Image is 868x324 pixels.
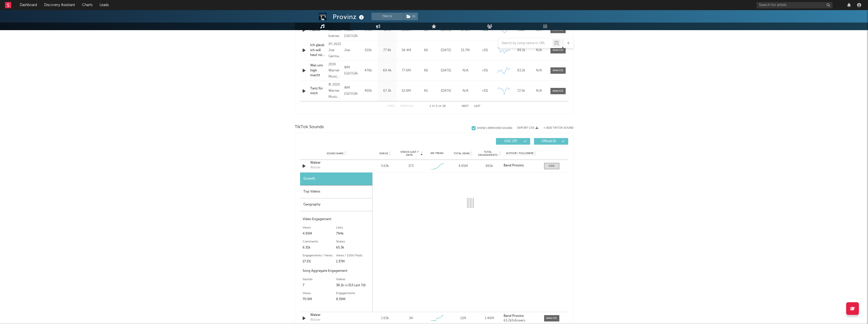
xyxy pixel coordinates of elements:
[425,151,449,155] div: 6M Trend
[476,48,493,53] div: <5%
[474,105,481,108] button: Last
[379,88,396,93] div: 67.3k
[379,48,396,53] div: 77.8k
[462,105,469,108] button: Next
[336,276,370,282] div: Videos
[499,41,552,45] input: Search by song name or URL
[417,88,435,93] div: 65
[457,88,474,93] div: N/A
[336,239,370,245] div: Shares
[303,296,336,302] div: 70.9M
[310,313,363,318] a: Walzer
[303,259,336,265] div: 17.5%
[333,13,365,21] div: Provinz
[372,13,403,20] button: Track
[336,225,370,231] div: Likes
[388,105,395,108] button: First
[403,13,418,20] button: (1)
[328,82,342,100] div: © 2020 Warner Music Group Germany Holding GmbH
[303,282,336,289] div: 7
[328,62,342,80] div: 2019 Warner Music Group Germany Holding GmbH / A Warner Music Group Company
[398,88,415,93] div: 52.8M
[310,317,321,322] div: Walzer
[514,68,529,73] div: 83.2k
[756,2,833,8] input: Search for artists
[399,150,420,157] span: Videos (last 7 days)
[295,124,324,130] span: TikTok Sounds
[303,268,370,274] div: Song Aggregate Engagement
[504,314,524,318] strong: Band Provinz
[403,13,418,20] span: ( 1 )
[476,88,493,93] div: <5%
[303,290,336,296] div: Views
[417,48,435,53] div: 66
[437,88,454,93] div: [DATE]
[310,63,326,78] a: Was uns high macht
[303,276,336,282] div: Sounds
[398,68,415,73] div: 77.6M
[360,68,377,73] div: 476k
[438,105,441,107] span: of
[457,68,474,73] div: N/A
[303,216,370,222] div: Video Engagement
[504,319,539,322] div: 63.2k followers
[303,225,336,231] div: Views
[336,253,370,259] div: Views / 1000 Posts
[360,48,377,53] div: 510k
[398,48,415,53] div: 56.4M
[379,68,396,73] div: 69.4k
[424,103,452,109] div: 1 5 59
[310,165,321,170] div: Walzer
[408,164,414,169] div: 373
[496,138,530,145] button: UGC(37)
[531,88,547,93] div: N/A
[477,164,501,169] div: 865k
[514,88,529,93] div: 72.5k
[336,290,370,296] div: Engagements
[310,86,326,96] a: Tanz für mich
[300,173,372,185] div: Growth
[344,65,357,77] div: WM [GEOGRAPHIC_DATA]
[373,316,397,321] div: 1.63k
[451,316,475,321] div: 11M
[538,127,574,129] button: + Add TikTok Sound
[303,253,336,259] div: Engagements / Views
[437,68,454,73] div: [DATE]
[310,43,326,58] a: Ich glaub ich will heut nicht mehr gehen
[477,150,498,157] span: Total Engagements
[477,316,501,321] div: 1.49M
[328,41,342,60] div: (P) 2023 Jive Germany a division of Sony Music Entertainment Germany GmbH
[504,164,539,167] a: Band Provinz
[300,185,372,198] div: Top Videos
[451,164,475,169] div: 4.95M
[379,152,388,155] span: Videos
[336,296,370,302] div: 8.39M
[400,105,414,108] button: Previous
[506,152,533,155] span: Author / Followers
[336,259,370,265] div: 1.37M
[504,314,539,318] a: Band Provinz
[303,231,336,237] div: 4.95M
[504,164,524,167] strong: Band Provinz
[457,48,474,53] div: 15.7M
[437,48,454,53] div: [DATE]
[409,316,413,321] div: 34
[531,68,547,73] div: N/A
[360,88,377,93] div: 450k
[534,138,568,145] button: Official(5)
[336,231,370,237] div: 794k
[476,68,493,73] div: <5%
[373,164,397,169] div: 3.63k
[303,239,336,245] div: Comments
[300,198,372,211] div: Geography
[499,140,523,143] span: UGC ( 37 )
[517,126,538,129] button: Export CSV
[543,127,574,129] button: + Add TikTok Sound
[417,68,435,73] div: 66
[336,245,370,251] div: 65.3k
[327,152,344,155] span: Sound Name
[310,160,363,165] a: Walzer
